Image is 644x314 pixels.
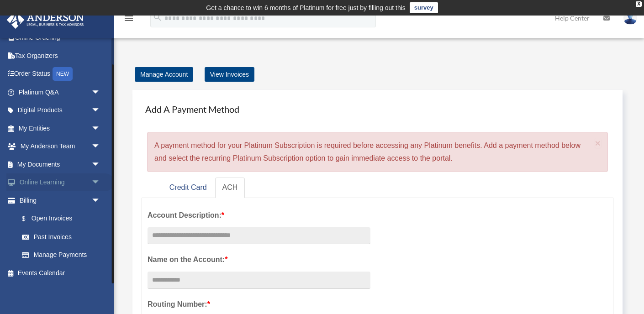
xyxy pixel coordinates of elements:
div: NEW [53,67,73,81]
a: Manage Payments [13,246,110,264]
label: Name on the Account: [148,253,370,266]
span: arrow_drop_down [91,83,110,102]
a: My Anderson Teamarrow_drop_down [6,137,114,156]
span: $ [27,213,32,225]
div: Get a chance to win 6 months of Platinum for free just by filling out this [206,2,406,13]
a: Online Learningarrow_drop_down [6,173,114,192]
span: arrow_drop_down [91,191,110,210]
a: ACH [215,178,245,198]
h4: Add A Payment Method [142,99,613,119]
a: Credit Card [162,178,214,198]
label: Account Description: [148,209,370,222]
a: Platinum Q&Aarrow_drop_down [6,83,114,101]
span: arrow_drop_down [91,101,110,120]
img: Anderson Advisors Platinum Portal [4,11,87,29]
a: My Documentsarrow_drop_down [6,155,114,173]
a: My Entitiesarrow_drop_down [6,119,114,137]
a: View Invoices [205,67,254,82]
label: Routing Number: [148,298,370,311]
a: menu [123,16,134,24]
span: arrow_drop_down [91,137,110,156]
a: Past Invoices [13,228,114,246]
a: $Open Invoices [13,209,114,228]
a: Order StatusNEW [6,65,114,84]
i: menu [123,13,134,24]
button: Close [595,138,601,148]
a: Events Calendar [6,264,114,282]
div: close [636,1,642,7]
span: × [595,138,601,148]
span: arrow_drop_down [91,119,110,138]
span: arrow_drop_down [91,173,110,192]
a: Manage Account [135,67,193,82]
a: Digital Productsarrow_drop_down [6,101,114,120]
a: Billingarrow_drop_down [6,191,114,209]
a: survey [410,2,438,13]
i: search [153,12,163,22]
span: arrow_drop_down [91,155,110,174]
div: A payment method for your Platinum Subscription is required before accessing any Platinum benefit... [147,132,608,172]
a: Tax Organizers [6,47,114,65]
img: User Pic [623,11,637,25]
